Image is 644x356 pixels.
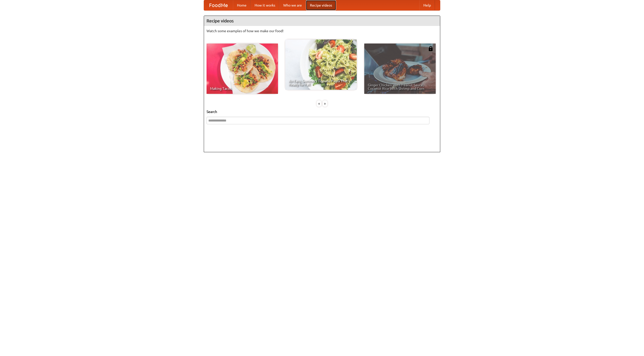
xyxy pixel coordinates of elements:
a: Help [419,0,435,10]
div: « [317,100,321,107]
span: Making Tacos [210,87,274,90]
h4: Recipe videos [204,16,440,26]
a: An Easy, Summery Tomato Pasta That's Ready for Fall [285,39,357,90]
p: Watch some examples of how we make our food! [207,28,437,33]
h5: Search [207,109,437,114]
a: Home [233,0,251,10]
a: Who we are [279,0,306,10]
a: FoodMe [204,0,233,10]
a: Making Tacos [207,44,278,94]
a: How it works [251,0,279,10]
div: » [323,100,327,107]
img: 483408.png [428,46,433,51]
a: Recipe videos [306,0,336,10]
span: An Easy, Summery Tomato Pasta That's Ready for Fall [289,79,353,86]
